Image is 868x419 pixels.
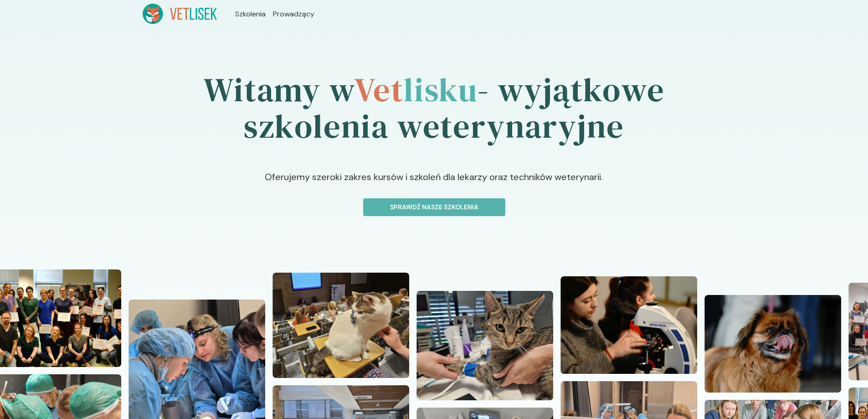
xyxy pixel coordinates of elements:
[371,202,498,212] p: Sprawdź nasze szkolenia
[704,295,841,393] img: Z2WOn5bqstJ98vZ7_DSC06617.JPG
[272,273,409,378] img: Z2WOx5bqstJ98vaI_20240512_101618.jpg
[416,291,553,400] img: Z2WOuJbqstJ98vaF_20221127_125425.jpg
[235,9,266,20] a: Szkolenia
[363,198,505,216] button: Sprawdź nasze szkolenia
[145,170,724,198] p: Oferujemy szeroki zakres kursów i szkoleń dla lekarzy oraz techników weterynarii.
[354,67,404,112] span: Vet
[143,46,726,170] h1: Witamy w - wyjątkowe szkolenia weterynaryjne
[273,9,314,20] a: Prowadzący
[404,67,478,112] span: lisku
[560,276,697,374] img: Z2WOrpbqstJ98vaB_DSC04907.JPG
